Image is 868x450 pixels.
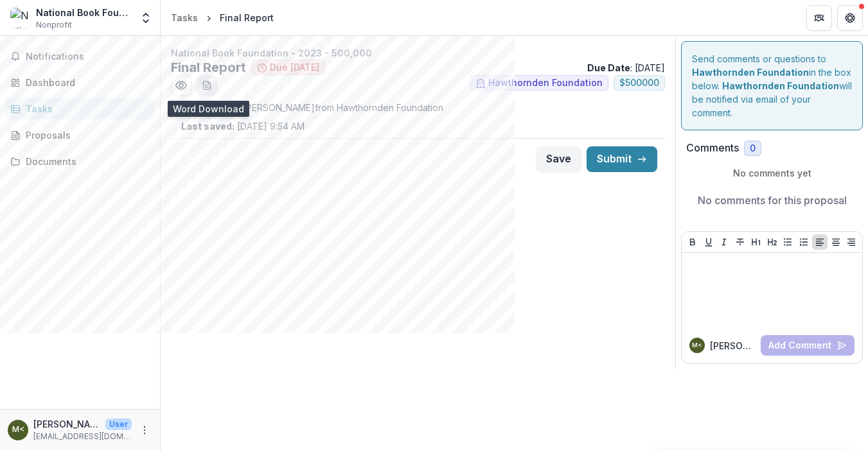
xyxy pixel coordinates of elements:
[698,193,847,208] p: No comments for this proposal
[722,80,839,91] strong: Hawthornden Foundation
[181,101,655,114] p: : [PERSON_NAME] from Hawthornden Foundation
[536,146,581,172] button: Save
[748,234,764,250] button: Heading 1
[837,5,863,31] button: Get Help
[26,155,145,168] div: Documents
[5,72,155,93] a: Dashboard
[171,75,191,96] button: Preview ec6f9316-1d5b-4a63-9b43-ed53ac394668.pdf
[732,234,748,250] button: Strike
[692,67,809,78] strong: Hawthornden Foundation
[171,60,246,75] h2: Final Report
[12,426,24,434] div: Meg Tansey <mtansey@nationalbook.org>
[710,339,756,352] p: [PERSON_NAME]
[796,234,811,250] button: Ordered List
[701,234,716,250] button: Underline
[181,121,235,132] strong: Last saved:
[587,62,630,73] strong: Due Date
[270,62,319,73] span: Due [DATE]
[692,342,702,349] div: Meg Tansey <mtansey@nationalbook.org>
[587,146,657,172] button: Submit
[844,234,859,250] button: Align Right
[750,143,756,154] span: 0
[137,422,152,438] button: More
[26,76,145,89] div: Dashboard
[10,8,31,28] img: National Book Foundation
[488,78,603,89] span: Hawthornden Foundation
[197,75,217,96] button: download-word-button
[26,128,145,142] div: Proposals
[686,166,858,180] p: No comments yet
[587,61,665,74] p: : [DATE]
[5,125,155,146] a: Proposals
[685,234,700,250] button: Bold
[105,419,132,430] p: User
[765,234,780,250] button: Heading 2
[171,46,665,60] p: National Book Foundation - 2023 - 500,000
[5,46,155,67] button: Notifications
[828,234,844,250] button: Align Center
[806,5,832,31] button: Partners
[716,234,732,250] button: Italicize
[780,234,795,250] button: Bullet List
[619,78,659,89] span: $ 500000
[5,151,155,172] a: Documents
[166,8,203,27] a: Tasks
[33,417,100,431] p: [PERSON_NAME] <[EMAIL_ADDRESS][DOMAIN_NAME]>
[36,6,132,19] div: National Book Foundation
[220,11,274,24] div: Final Report
[686,142,739,154] h2: Comments
[5,98,155,119] a: Tasks
[166,8,279,27] nav: breadcrumb
[26,102,145,116] div: Tasks
[761,335,855,356] button: Add Comment
[33,431,132,442] p: [EMAIL_ADDRESS][DOMAIN_NAME]
[181,119,305,133] p: [DATE] 9:54 AM
[137,5,155,31] button: Open entity switcher
[26,51,150,62] span: Notifications
[171,11,198,24] div: Tasks
[681,41,863,130] div: Send comments or questions to in the box below. will be notified via email of your comment.
[181,102,238,113] strong: Assigned by
[812,234,828,250] button: Align Left
[36,19,72,31] span: Nonprofit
